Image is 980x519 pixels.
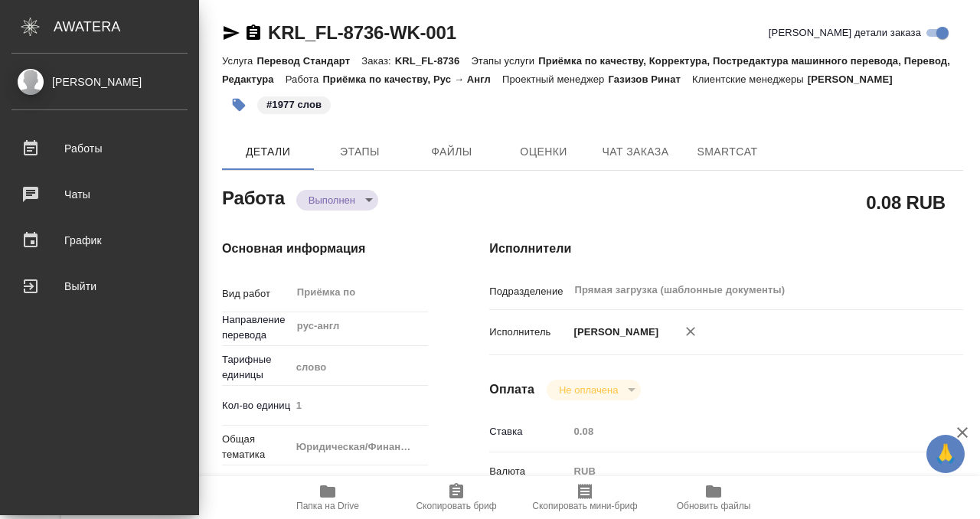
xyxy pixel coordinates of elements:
div: [PERSON_NAME] [11,73,188,90]
button: Скопировать мини-бриф [521,476,649,519]
p: #1977 слов [266,97,322,113]
button: Выполнен [304,194,360,207]
h2: Работа [222,183,285,211]
p: [PERSON_NAME] [808,73,904,85]
div: Выйти [11,275,188,298]
a: График [4,221,195,259]
span: Папка на Drive [296,501,359,511]
p: Работа [286,73,323,85]
span: 🙏 [933,438,959,470]
div: слово [291,354,430,380]
span: Скопировать бриф [416,501,496,511]
p: Кол-во единиц [222,398,291,413]
div: Выполнен [547,380,641,400]
button: Скопировать ссылку [244,24,263,42]
a: Выйти [4,267,195,305]
span: SmartCat [691,142,764,162]
span: [PERSON_NAME] детали заказа [769,25,921,41]
h4: Исполнители [489,240,963,258]
div: Чаты [11,183,188,206]
h4: Оплата [489,380,534,399]
button: Папка на Drive [263,476,392,519]
p: Клиентские менеджеры [692,73,808,85]
p: KRL_FL-8736 [395,55,472,67]
p: [PERSON_NAME] [568,325,658,340]
p: Тарифные единицы [222,352,291,383]
div: Личные документы [291,472,430,498]
p: Газизов Ринат [608,73,692,85]
div: RUB [568,459,923,485]
p: Заказ: [361,55,394,67]
a: Работы [4,129,195,168]
span: Чат заказа [599,142,672,162]
span: 1977 слов [256,97,332,110]
p: Приёмка по качеству, Корректура, Постредактура машинного перевода, Перевод, Редактура [222,55,950,85]
div: Работы [11,137,188,160]
span: Обновить файлы [677,501,751,511]
a: KRL_FL-8736-WK-001 [268,22,456,43]
p: Валюта [489,464,568,479]
p: Услуга [222,55,256,67]
span: Детали [231,142,305,162]
button: Скопировать бриф [392,476,521,519]
input: Пустое поле [291,394,429,416]
p: Исполнитель [489,325,568,340]
input: Пустое поле [568,420,923,442]
div: AWATERA [54,11,199,42]
button: Не оплачена [554,384,622,397]
span: Скопировать мини-бриф [532,501,637,511]
p: Перевод Стандарт [256,55,361,67]
p: Этапы услуги [471,55,538,67]
span: Файлы [415,142,488,162]
button: Удалить исполнителя [674,315,707,348]
h2: 0.08 RUB [866,189,946,215]
span: Оценки [507,142,580,162]
button: Обновить файлы [649,476,778,519]
a: Чаты [4,175,195,214]
button: Добавить тэг [222,88,256,122]
p: Ставка [489,424,568,439]
button: Скопировать ссылку для ЯМессенджера [222,24,240,42]
div: Юридическая/Финансовая [291,434,430,460]
h4: Основная информация [222,240,428,258]
div: Выполнен [296,190,378,211]
p: Общая тематика [222,432,291,462]
p: Подразделение [489,284,568,299]
p: Проектный менеджер [502,73,608,85]
p: Вид работ [222,286,291,302]
button: 🙏 [926,435,965,473]
p: Направление перевода [222,312,291,343]
div: График [11,229,188,252]
p: Приёмка по качеству, Рус → Англ [322,73,502,85]
span: Этапы [323,142,397,162]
